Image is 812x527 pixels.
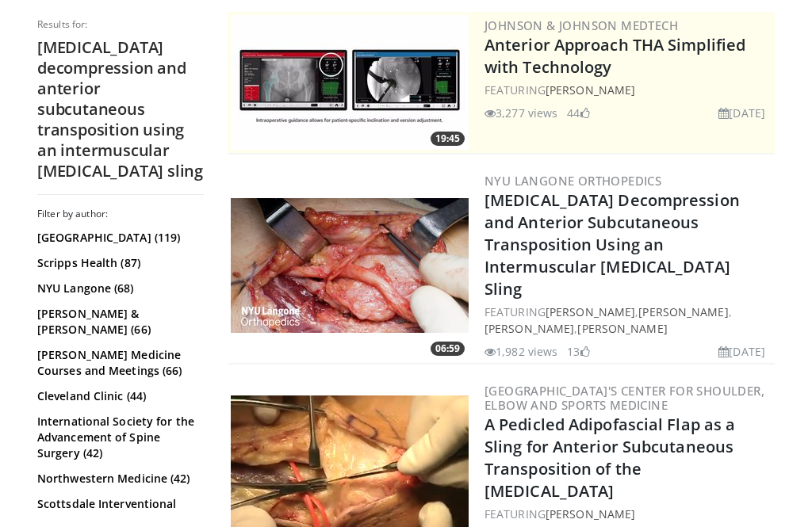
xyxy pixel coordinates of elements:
[37,208,204,220] h3: Filter by author:
[37,18,204,31] p: Results for:
[485,304,772,337] div: FEATURING , , ,
[546,506,635,521] a: [PERSON_NAME]
[37,37,204,181] h2: [MEDICAL_DATA] decompression and anterior subcutaneous transposition using an intermuscular [MEDI...
[231,15,469,150] img: 06bb1c17-1231-4454-8f12-6191b0b3b81a.300x170_q85_crop-smart_upscale.jpg
[485,506,772,522] div: FEATURING
[37,414,200,461] a: International Society for the Advancement of Spine Surgery (42)
[231,198,469,333] img: e0190180-f292-4114-b771-667a12d01c91.jpg.300x170_q85_crop-smart_upscale.jpg
[37,347,200,379] a: [PERSON_NAME] Medicine Courses and Meetings (66)
[231,15,469,150] a: 19:45
[485,17,678,33] a: Johnson & Johnson MedTech
[567,343,589,360] li: 13
[485,82,772,98] div: FEATURING
[485,173,661,189] a: NYU Langone Orthopedics
[231,198,469,333] a: 06:59
[718,105,765,121] li: [DATE]
[485,321,574,336] a: [PERSON_NAME]
[37,471,200,487] a: Northwestern Medicine (42)
[567,105,589,121] li: 44
[37,230,200,246] a: [GEOGRAPHIC_DATA] (119)
[431,342,465,356] span: 06:59
[37,306,200,338] a: [PERSON_NAME] & [PERSON_NAME] (66)
[37,281,200,296] a: NYU Langone (68)
[485,414,735,502] a: A Pedicled Adipofascial Flap as a Sling for Anterior Subcutaneous Transposition of the [MEDICAL_D...
[431,132,465,146] span: 19:45
[485,34,745,78] a: Anterior Approach THA Simplified with Technology
[485,189,740,300] a: [MEDICAL_DATA] Decompression and Anterior Subcutaneous Transposition Using an Intermuscular [MEDI...
[37,255,200,271] a: Scripps Health (87)
[485,383,764,413] a: [GEOGRAPHIC_DATA]'s Center for Shoulder, Elbow and Sports Medicine
[546,82,635,97] a: [PERSON_NAME]
[485,105,557,121] li: 3,277 views
[577,321,667,336] a: [PERSON_NAME]
[546,304,635,319] a: [PERSON_NAME]
[638,304,728,319] a: [PERSON_NAME]
[485,343,557,360] li: 1,982 views
[37,388,200,404] a: Cleveland Clinic (44)
[718,343,765,360] li: [DATE]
